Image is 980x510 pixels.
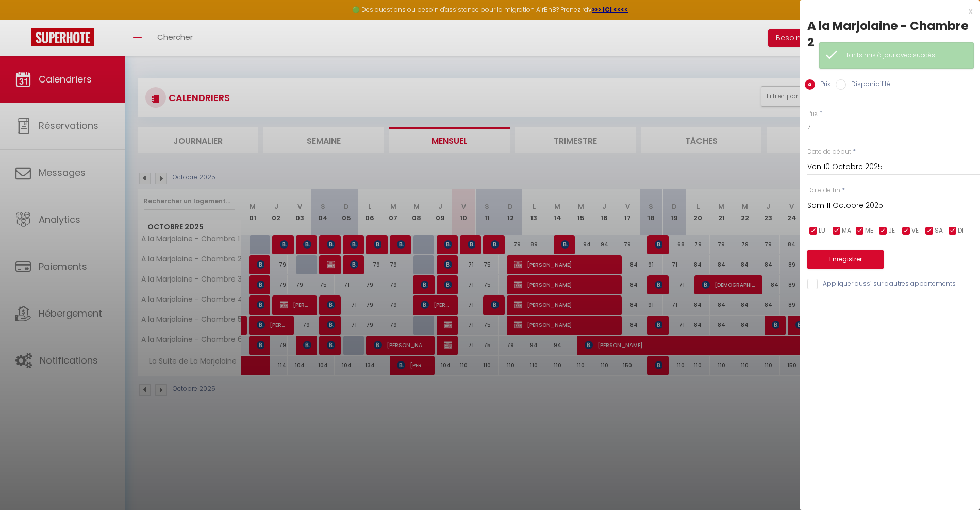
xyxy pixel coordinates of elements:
label: Disponibilité [846,79,890,91]
span: VE [911,226,919,236]
div: x [800,5,972,18]
span: SA [935,226,943,236]
span: LU [819,226,825,236]
label: Prix [815,79,830,91]
span: MA [842,226,851,236]
label: Date de fin [807,186,840,195]
div: Tarifs mis à jour avec succès [845,51,963,60]
span: ME [865,226,873,236]
div: A la Marjolaine - Chambre 2 [807,18,972,51]
span: JE [888,226,895,236]
label: Prix [807,109,818,119]
button: Enregistrer [807,250,884,269]
label: Date de début [807,147,851,157]
span: DI [958,226,964,236]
